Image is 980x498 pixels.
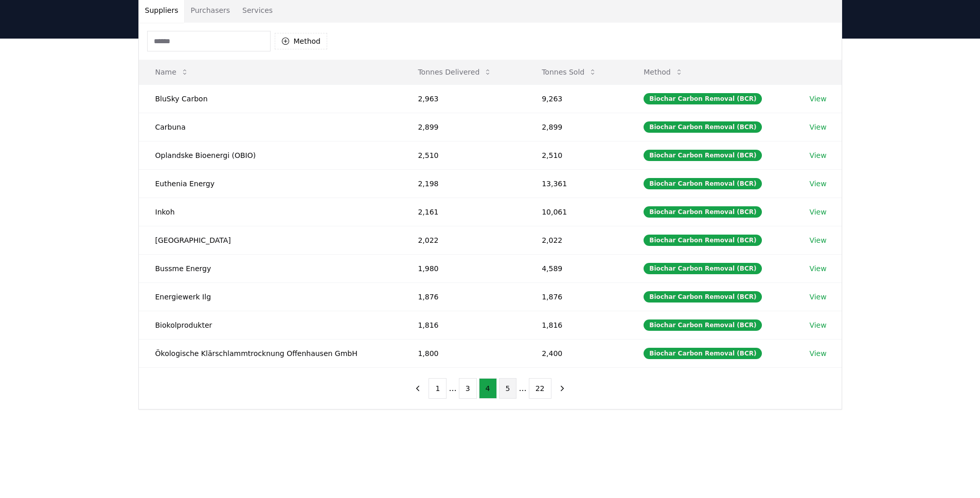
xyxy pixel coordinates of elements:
div: Biochar Carbon Removal (BCR) [644,348,762,359]
td: 1,876 [401,282,525,311]
td: [GEOGRAPHIC_DATA] [139,226,402,254]
a: View [809,122,826,132]
td: BluSky Carbon [139,84,402,113]
td: 2,022 [401,226,525,254]
td: 9,263 [525,84,627,113]
td: 4,589 [525,254,627,282]
td: Carbuna [139,113,402,141]
td: 2,899 [525,113,627,141]
td: Biokolprodukter [139,311,402,339]
div: Biochar Carbon Removal (BCR) [644,319,762,331]
button: Tonnes Delivered [409,62,500,82]
td: 1,980 [401,254,525,282]
a: View [809,320,826,330]
td: 2,161 [401,198,525,226]
td: 2,198 [401,169,525,198]
div: Biochar Carbon Removal (BCR) [644,121,762,133]
td: 1,800 [401,339,525,367]
div: Biochar Carbon Removal (BCR) [644,235,762,246]
td: Energiewerk Ilg [139,282,402,311]
a: View [809,150,826,161]
a: View [809,94,826,104]
div: Biochar Carbon Removal (BCR) [644,263,762,274]
a: View [809,348,826,359]
td: 2,963 [401,84,525,113]
button: Name [147,62,197,82]
td: Bussme Energy [139,254,402,282]
div: Biochar Carbon Removal (BCR) [644,178,762,189]
td: 10,061 [525,198,627,226]
td: 1,816 [525,311,627,339]
li: ... [519,382,526,395]
li: ... [449,382,456,395]
td: Euthenia Energy [139,169,402,198]
td: 2,510 [401,141,525,169]
a: View [809,292,826,302]
button: next page [554,378,571,399]
td: 1,876 [525,282,627,311]
a: View [809,263,826,274]
button: 3 [459,378,477,399]
button: Method [275,33,328,49]
div: Biochar Carbon Removal (BCR) [644,291,762,303]
a: View [809,207,826,217]
div: Biochar Carbon Removal (BCR) [644,206,762,218]
td: 2,899 [401,113,525,141]
td: 1,816 [401,311,525,339]
td: 2,510 [525,141,627,169]
td: 13,361 [525,169,627,198]
button: 5 [499,378,517,399]
td: Oplandske Bioenergi (OBIO) [139,141,402,169]
a: View [809,235,826,245]
button: Method [635,62,691,82]
div: Biochar Carbon Removal (BCR) [644,150,762,161]
button: 22 [529,378,551,399]
td: 2,400 [525,339,627,367]
button: 1 [429,378,447,399]
td: Inkoh [139,198,402,226]
button: previous page [409,378,426,399]
td: 2,022 [525,226,627,254]
td: Ökologische Klärschlammtrocknung Offenhausen GmbH [139,339,402,367]
button: Tonnes Sold [533,62,605,82]
a: View [809,179,826,189]
button: 4 [479,378,497,399]
div: Biochar Carbon Removal (BCR) [644,93,762,104]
